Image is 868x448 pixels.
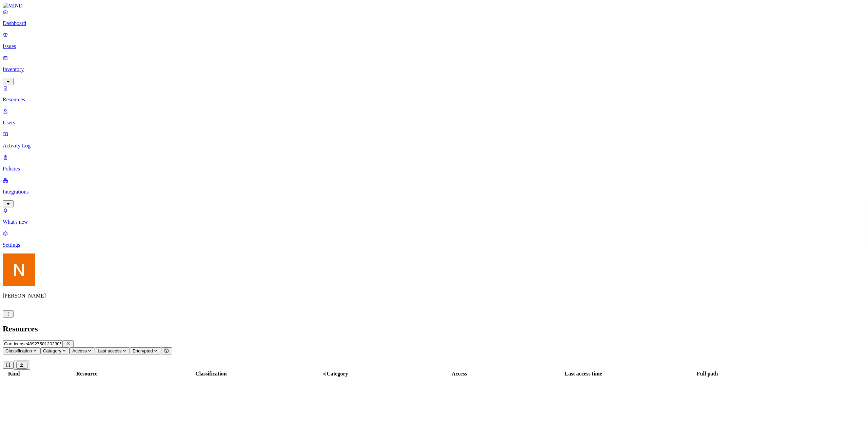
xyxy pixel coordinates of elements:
[3,340,63,347] input: Search
[3,189,865,195] p: Integrations
[3,3,865,9] a: MIND
[522,371,645,377] div: Last access time
[43,348,61,353] span: Category
[3,131,865,149] a: Activity Log
[327,371,348,376] span: Category
[98,348,121,353] span: Last access
[398,371,521,377] div: Access
[3,66,865,73] p: Inventory
[3,120,865,126] p: Users
[3,242,865,248] p: Settings
[3,293,865,299] p: [PERSON_NAME]
[3,143,865,149] p: Activity Log
[3,166,865,172] p: Policies
[3,230,865,248] a: Settings
[3,43,865,49] p: Issues
[150,371,273,377] div: Classification
[3,219,865,225] p: What's new
[4,371,24,377] div: Kind
[133,348,153,353] span: Encrypted
[5,348,32,353] span: Classification
[3,55,865,84] a: Inventory
[646,371,769,377] div: Full path
[3,97,865,103] p: Resources
[3,253,35,286] img: Nitai Mishary
[3,85,865,103] a: Resources
[3,108,865,126] a: Users
[25,371,148,377] div: Resource
[3,3,23,9] img: MIND
[72,348,87,353] span: Access
[3,20,865,26] p: Dashboard
[3,177,865,206] a: Integrations
[3,32,865,49] a: Issues
[3,9,865,26] a: Dashboard
[3,207,865,225] a: What's new
[3,154,865,172] a: Policies
[3,324,865,333] h2: Resources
